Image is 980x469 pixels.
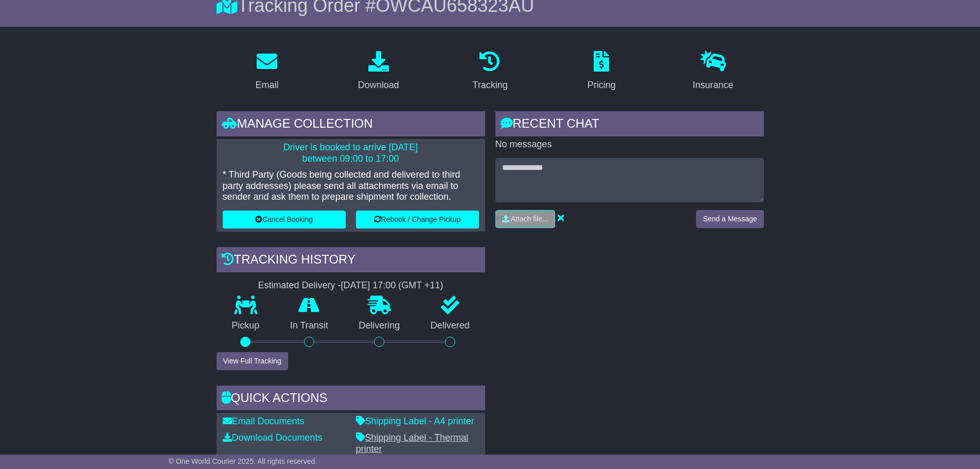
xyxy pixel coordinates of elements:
[217,386,485,413] div: Quick Actions
[248,47,285,96] a: Email
[275,320,344,332] p: In Transit
[223,432,323,443] a: Download Documents
[356,432,469,454] a: Shipping Label - Thermal printer
[223,211,346,229] button: Cancel Booking
[217,352,288,370] button: View Full Tracking
[255,78,278,92] div: Email
[223,416,305,426] a: Email Documents
[344,320,416,332] p: Delivering
[356,211,479,229] button: Rebook / Change Pickup
[581,47,622,96] a: Pricing
[341,280,443,291] div: [DATE] 17:00 (GMT +11)
[495,139,764,150] p: No messages
[693,78,734,92] div: Insurance
[217,111,485,139] div: Manage collection
[351,47,406,96] a: Download
[223,169,479,203] p: * Third Party (Goods being collected and delivered to third party addresses) please send all atta...
[223,142,479,164] p: Driver is booked to arrive [DATE] between 09:00 to 17:00
[495,111,764,139] div: RECENT CHAT
[472,78,507,92] div: Tracking
[686,47,740,96] a: Insurance
[696,210,763,228] button: Send a Message
[217,320,275,332] p: Pickup
[217,280,485,291] div: Estimated Delivery -
[217,247,485,275] div: Tracking history
[358,78,399,92] div: Download
[466,47,514,96] a: Tracking
[169,457,317,465] span: © One World Courier 2025. All rights reserved.
[356,416,474,426] a: Shipping Label - A4 printer
[415,320,485,332] p: Delivered
[587,78,616,92] div: Pricing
